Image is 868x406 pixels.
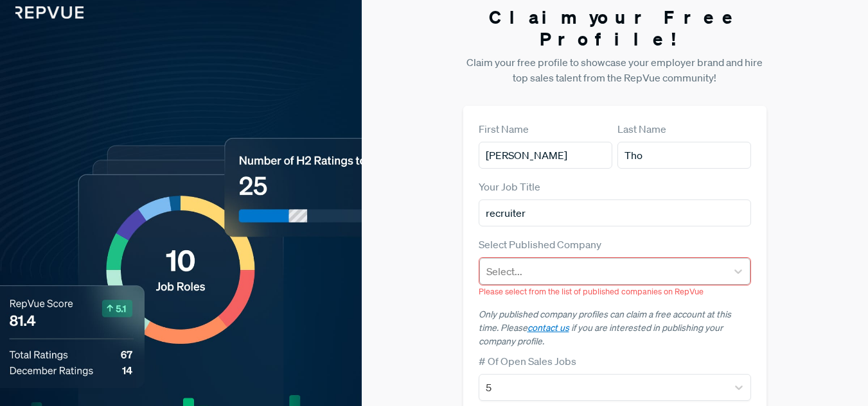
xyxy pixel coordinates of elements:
input: Last Name [617,142,751,169]
h3: Claim your Free Profile! [463,6,767,49]
p: Claim your free profile to showcase your employer brand and hire top sales talent from the RepVue... [463,55,767,85]
p: Please select from the list of published companies on RepVue [479,285,752,298]
label: # Of Open Sales Jobs [479,353,576,369]
label: First Name [479,121,529,137]
label: Your Job Title [479,179,540,194]
input: Title [479,199,752,226]
label: Select Published Company [479,237,601,252]
p: Only published company profiles can claim a free account at this time. Please if you are interest... [479,308,752,348]
input: First Name [479,142,612,169]
a: contact us [527,322,569,334]
label: Last Name [617,121,666,137]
